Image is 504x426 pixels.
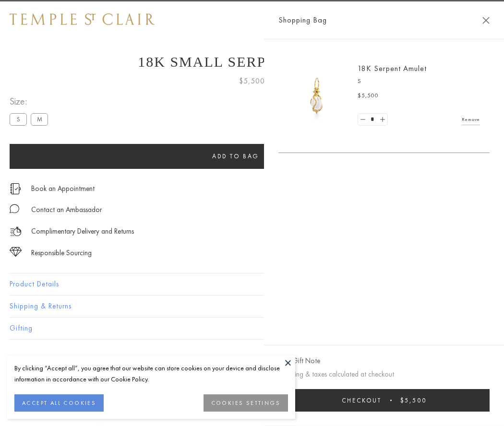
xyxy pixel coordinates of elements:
button: Checkout $5,500 [278,389,490,412]
a: Book an Appointment [31,183,95,194]
span: $5,500 [400,396,427,404]
a: 18K Serpent Amulet [358,63,427,73]
a: Remove [462,114,480,125]
label: M [31,113,48,125]
span: Checkout [342,396,382,404]
button: Add to bag [10,144,462,169]
span: Size: [10,94,52,109]
label: S [10,113,27,125]
span: $5,500 [358,91,379,101]
button: Product Details [10,273,494,295]
span: Add to bag [212,152,259,160]
p: Complimentary Delivery and Returns [31,225,134,237]
p: Shipping & taxes calculated at checkout [278,368,490,380]
button: ACCEPT ALL COOKIES [14,394,104,412]
a: Set quantity to 2 [377,114,387,126]
div: Contact an Ambassador [31,204,102,216]
img: MessageIcon-01_2.svg [10,204,19,213]
img: Temple St. Clair [10,13,155,25]
a: Set quantity to 0 [358,114,368,126]
img: icon_appointment.svg [10,183,21,194]
button: Gifting [10,318,494,339]
h1: 18K Small Serpent Amulet [10,54,494,70]
span: $5,500 [239,75,265,87]
p: S [358,77,480,86]
img: P51836-E11SERPPV [288,67,346,125]
span: Shopping Bag [278,14,327,26]
button: Shipping & Returns [10,296,494,317]
img: icon_delivery.svg [10,225,22,237]
button: Add Gift Note [278,355,320,367]
button: Close Shopping Bag [482,17,490,24]
button: COOKIES SETTINGS [204,394,288,412]
div: Responsible Sourcing [31,247,92,259]
div: By clicking “Accept all”, you agree that our website can store cookies on your device and disclos... [14,363,288,385]
img: icon_sourcing.svg [10,247,22,257]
